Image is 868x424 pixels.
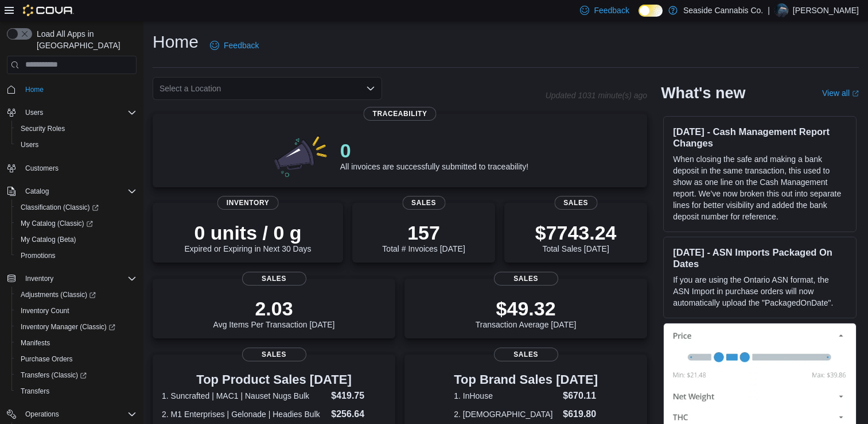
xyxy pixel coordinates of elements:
button: Inventory [21,272,58,286]
button: Home [2,81,141,98]
button: Catalog [21,184,53,198]
span: My Catalog (Classic) [21,219,93,228]
span: Inventory Count [16,304,137,318]
p: | [768,3,770,17]
span: Operations [21,407,137,421]
a: Purchase Orders [16,352,77,366]
div: Total # Invoices [DATE] [382,221,465,253]
a: Customers [21,161,63,175]
a: Adjustments (Classic) [16,288,100,302]
p: [PERSON_NAME] [793,3,859,17]
span: Sales [554,196,597,210]
span: Feedback [594,5,629,16]
span: My Catalog (Beta) [21,235,76,244]
span: Inventory [21,272,137,286]
h1: Home [153,30,198,53]
p: $49.32 [476,297,577,320]
dt: 2. [DEMOGRAPHIC_DATA] [454,408,558,420]
dd: $256.64 [331,407,386,421]
button: Security Roles [11,121,141,137]
button: Catalog [2,183,141,199]
button: Transfers [11,383,141,399]
h3: Top Product Sales [DATE] [162,373,386,387]
h3: [DATE] - ASN Imports Packaged On Dates [673,246,847,269]
img: 0 [271,132,331,178]
dt: 1. Suncrafted | MAC1 | Nauset Nugs Bulk [162,390,326,402]
span: Transfers (Classic) [21,371,87,380]
span: My Catalog (Classic) [16,217,137,230]
a: Transfers (Classic) [11,367,141,383]
span: Purchase Orders [21,354,73,364]
button: Inventory [2,271,141,287]
a: Transfers (Classic) [16,368,91,382]
a: Security Roles [16,122,69,136]
div: Ryan Friend [774,3,788,17]
div: All invoices are successfully submitted to traceability! [340,139,528,171]
p: $7743.24 [535,221,617,244]
span: Traceability [364,107,437,121]
span: Sales [402,196,445,210]
button: Users [11,137,141,153]
a: Classification (Classic) [16,201,103,214]
span: Catalog [21,184,137,198]
button: Operations [2,406,141,422]
a: Classification (Classic) [11,199,141,215]
a: Manifests [16,336,55,350]
dd: $619.80 [563,407,598,421]
button: Open list of options [366,84,375,93]
a: My Catalog (Classic) [11,215,141,232]
h3: Top Brand Sales [DATE] [454,373,598,387]
button: Users [2,105,141,121]
button: Manifests [11,335,141,351]
span: Promotions [16,249,137,263]
img: Cova [23,5,74,16]
a: Transfers [16,384,54,398]
dd: $419.75 [331,389,386,403]
span: Sales [242,348,306,361]
span: Inventory Count [21,306,69,315]
a: Promotions [16,249,60,263]
span: Users [21,140,38,149]
span: Inventory Manager (Classic) [16,320,137,334]
span: Purchase Orders [16,352,137,366]
p: If you are using the Ontario ASN format, the ASN Import in purchase orders will now automatically... [673,274,847,309]
span: Load All Apps in [GEOGRAPHIC_DATA] [32,28,137,51]
span: Feedback [224,40,259,51]
span: Adjustments (Classic) [21,290,96,299]
p: 2.03 [213,297,335,320]
p: When closing the safe and making a bank deposit in the same transaction, this used to show as one... [673,153,847,222]
dt: 2. M1 Enterprises | Gelonade | Headies Bulk [162,408,326,420]
a: Inventory Count [16,304,74,318]
span: Users [16,138,137,152]
p: 157 [382,221,465,244]
span: Promotions [21,251,56,260]
span: Manifests [16,336,137,350]
span: Transfers [21,387,49,396]
span: Sales [242,272,306,286]
span: Inventory [25,274,53,283]
a: Home [21,83,48,97]
button: Operations [21,407,64,421]
a: Feedback [205,34,263,57]
p: Updated 1031 minute(s) ago [546,91,647,100]
h2: What's new [661,84,745,102]
p: Seaside Cannabis Co. [683,3,763,17]
span: Inventory Manager (Classic) [21,322,115,332]
span: Customers [21,161,137,175]
span: Home [25,85,44,94]
p: 0 units / 0 g [185,221,312,244]
span: Users [25,108,43,117]
p: 0 [340,139,528,162]
a: View allExternal link [822,88,859,98]
span: Sales [494,272,558,286]
button: Inventory Count [11,303,141,319]
span: Security Roles [21,124,65,133]
svg: External link [852,90,859,97]
button: Customers [2,160,141,176]
a: My Catalog (Beta) [16,233,81,246]
h3: [DATE] - Cash Management Report Changes [673,126,847,149]
span: Classification (Classic) [16,201,137,214]
span: Transfers (Classic) [16,368,137,382]
span: Operations [25,410,59,419]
